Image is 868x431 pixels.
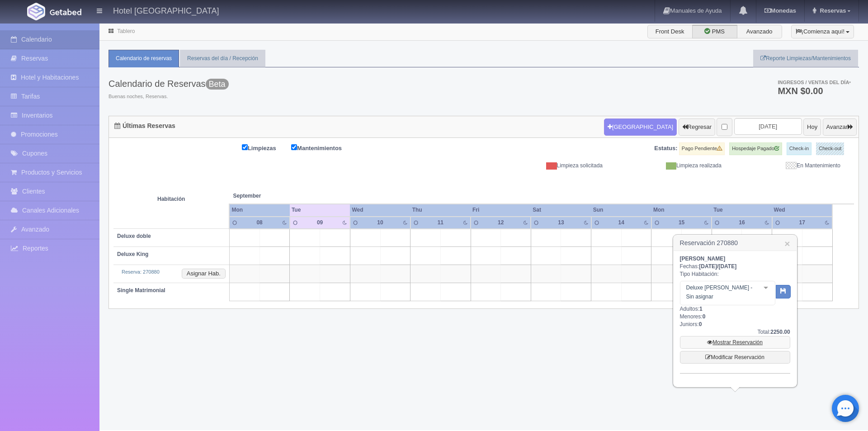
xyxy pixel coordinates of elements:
h4: Hotel [GEOGRAPHIC_DATA] [113,5,219,16]
div: Limpieza realizada [609,162,728,170]
div: 08 [250,219,269,227]
label: Avanzado [737,25,782,38]
th: Tue [712,204,772,216]
button: Asignar Hab. [182,269,226,279]
img: Getabed [50,9,81,15]
div: 16 [732,219,751,227]
div: Limpieza solicitada [491,162,609,170]
button: Regresar [679,118,715,136]
span: September [233,192,346,200]
a: Calendario de reservas [108,50,179,67]
span: Ingresos / Ventas del día [778,80,851,85]
strong: Habitación [157,196,185,202]
input: Mantenimientos [291,144,297,150]
b: Monedas [764,7,796,14]
b: Deluxe doble [117,233,151,239]
div: 09 [311,219,329,227]
span: [DATE] [699,263,717,270]
label: Check-out [816,142,844,155]
label: Hospedaje Pagado [729,142,782,155]
h3: Reservación 270880 [674,235,797,251]
label: Pago Pendiente [679,142,725,155]
div: Fechas: Tipo Habitación: Adultos: Menores: Juniors: [680,255,790,374]
a: Mostrar Reservación [680,336,790,349]
th: Thu [410,204,471,216]
div: 14 [612,219,631,227]
th: Sun [591,204,651,216]
b: 2250.00 [770,329,790,335]
button: Avanzar [823,118,857,136]
a: Modificar Reservación [680,351,790,364]
th: Wed [772,204,832,216]
button: [GEOGRAPHIC_DATA] [604,118,677,136]
span: Deluxe [PERSON_NAME] - Sin asignar [684,283,757,301]
div: 12 [491,219,510,227]
button: ¡Comienza aquí! [791,25,854,38]
input: Limpiezas [242,144,248,150]
b: / [699,263,736,270]
span: Reservas [818,7,846,14]
div: Total: [680,328,790,336]
div: 15 [672,219,691,227]
th: Sat [531,204,591,216]
th: Tue [290,204,350,216]
div: 11 [431,219,450,227]
img: Getabed [27,3,45,20]
b: [PERSON_NAME] [680,256,726,262]
div: 13 [552,219,570,227]
div: En Mantenimiento [728,162,847,170]
th: Wed [350,204,410,216]
th: Fri [471,204,531,216]
label: Front Desk [647,25,693,38]
b: Single Matrimonial [117,287,165,294]
a: × [784,239,790,248]
th: Mon [229,204,290,216]
span: [DATE] [718,263,736,270]
h3: Calendario de Reservas [108,79,229,89]
a: Reservas del día / Recepción [180,50,265,67]
label: Estatus: [654,144,677,153]
h3: MXN $0.00 [778,86,851,95]
b: 1 [699,306,703,312]
a: Tablero [117,28,135,34]
label: Mantenimientos [291,142,355,153]
label: Limpiezas [242,142,290,153]
a: Reserva: 270880 [122,269,160,275]
b: Deluxe King [117,251,148,257]
label: PMS [692,25,737,38]
div: 17 [793,219,811,227]
b: 0 [703,313,706,320]
span: Beta [206,79,229,90]
button: Hoy [803,118,821,136]
th: Mon [651,204,712,216]
label: Check-in [787,142,811,155]
h4: Últimas Reservas [114,123,175,129]
a: Reporte Limpiezas/Mantenimientos [753,50,858,67]
div: 10 [371,219,389,227]
span: Buenas noches, Reservas. [108,93,229,100]
b: 0 [699,321,702,327]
